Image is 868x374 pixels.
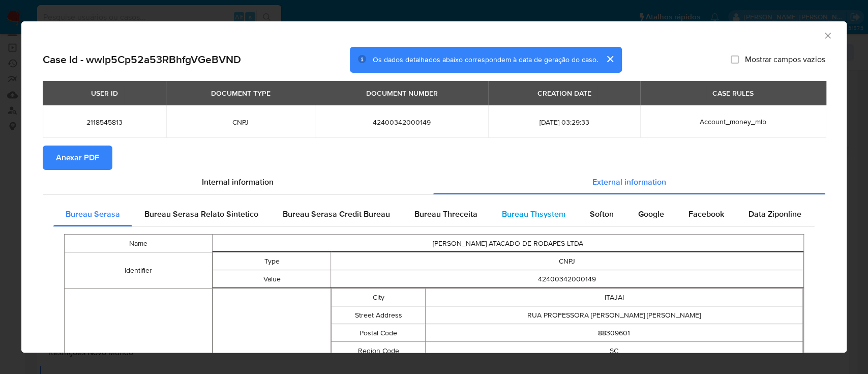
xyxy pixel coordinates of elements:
[331,252,803,270] td: CNPJ
[66,208,120,220] span: Bureau Serasa
[332,342,426,360] td: Region Code
[327,118,476,127] span: 42400342000149
[414,208,477,220] span: Bureau Threceita
[56,147,99,169] span: Anexar PDF
[700,117,766,127] span: Account_money_mlb
[332,324,426,342] td: Postal Code
[373,54,597,65] span: Os dados detalhados abaixo correspondem à data de geração do caso.
[823,31,832,40] button: Fechar a janela
[205,84,277,102] div: DOCUMENT TYPE
[590,208,614,220] span: Softon
[178,118,303,127] span: CNPJ
[43,170,825,194] div: Detailed info
[65,235,213,252] td: Name
[426,306,803,324] td: RUA PROFESSORA [PERSON_NAME] [PERSON_NAME]
[426,289,803,306] td: ITAJAI
[332,306,426,324] td: Street Address
[502,208,565,220] span: Bureau Thsystem
[332,289,426,306] td: City
[731,55,739,64] input: Mostrar campos vazios
[426,324,803,342] td: 88309601
[597,47,622,71] button: cerrar
[213,252,331,270] td: Type
[638,208,664,220] span: Google
[283,208,390,220] span: Bureau Serasa Credit Bureau
[21,21,847,353] div: closure-recommendation-modal
[706,84,760,102] div: CASE RULES
[202,176,274,188] span: Internal information
[55,118,154,127] span: 2118545813
[65,252,213,289] td: Identifier
[500,118,627,127] span: [DATE] 03:29:33
[213,270,331,288] td: Value
[144,208,258,220] span: Bureau Serasa Relato Sintetico
[689,208,724,220] span: Facebook
[531,84,597,102] div: CREATION DATE
[592,176,666,188] span: External information
[331,270,803,288] td: 42400342000149
[85,84,124,102] div: USER ID
[43,146,112,170] button: Anexar PDF
[53,202,815,226] div: Detailed external info
[745,54,825,65] span: Mostrar campos vazios
[212,235,803,252] td: [PERSON_NAME] ATACADO DE RODAPES LTDA
[360,84,443,102] div: DOCUMENT NUMBER
[43,53,241,66] h2: Case Id - wwlp5Cp52a53RBhfgVGeBVND
[426,342,803,360] td: SC
[749,208,801,220] span: Data Ziponline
